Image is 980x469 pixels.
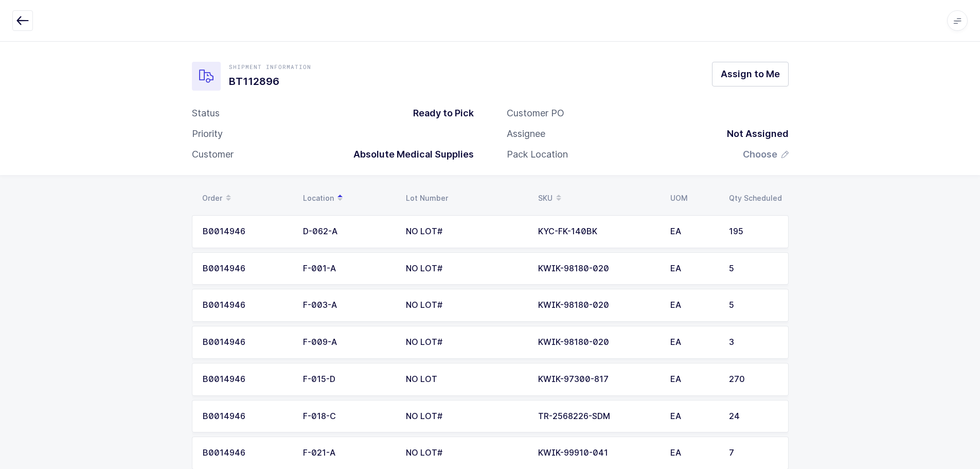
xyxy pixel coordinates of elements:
[406,227,526,236] div: NO LOT#
[192,148,234,161] div: Customer
[203,301,291,310] div: B0014946
[670,448,717,458] div: EA
[743,148,789,161] button: Choose
[303,375,394,384] div: F-015-D
[303,189,394,207] div: Location
[538,448,658,458] div: KWIK-99910-041
[203,375,291,384] div: B0014946
[729,412,778,421] div: 24
[229,63,311,71] div: Shipment Information
[303,227,394,236] div: D-062-A
[203,264,291,273] div: B0014946
[729,194,782,202] div: Qty Scheduled
[303,448,394,458] div: F-021-A
[405,107,474,119] div: Ready to Pick
[202,189,291,207] div: Order
[721,67,780,80] span: Assign to Me
[406,194,526,202] div: Lot Number
[670,264,717,273] div: EA
[538,227,658,236] div: KYC-FK-140BK
[203,227,291,236] div: B0014946
[729,338,778,347] div: 3
[729,227,778,236] div: 195
[712,62,789,86] button: Assign to Me
[192,107,220,119] div: Status
[670,194,717,202] div: UOM
[729,301,778,310] div: 5
[538,301,658,310] div: KWIK-98180-020
[406,448,526,458] div: NO LOT#
[670,375,717,384] div: EA
[538,264,658,273] div: KWIK-98180-020
[670,338,717,347] div: EA
[670,412,717,421] div: EA
[303,264,394,273] div: F-001-A
[192,128,223,140] div: Priority
[406,301,526,310] div: NO LOT#
[507,107,564,119] div: Customer PO
[507,128,545,140] div: Assignee
[229,73,311,90] h1: BT112896
[670,301,717,310] div: EA
[345,148,474,161] div: Absolute Medical Supplies
[538,412,658,421] div: TR-2568226-SDM
[538,189,658,207] div: SKU
[203,448,291,458] div: B0014946
[406,264,526,273] div: NO LOT#
[719,128,789,140] div: Not Assigned
[729,375,778,384] div: 270
[303,338,394,347] div: F-009-A
[743,148,777,161] span: Choose
[538,375,658,384] div: KWIK-97300-817
[670,227,717,236] div: EA
[729,264,778,273] div: 5
[406,338,526,347] div: NO LOT#
[203,338,291,347] div: B0014946
[303,412,394,421] div: F-018-C
[507,148,568,161] div: Pack Location
[538,338,658,347] div: KWIK-98180-020
[203,412,291,421] div: B0014946
[729,448,778,458] div: 7
[406,412,526,421] div: NO LOT#
[303,301,394,310] div: F-003-A
[406,375,526,384] div: NO LOT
